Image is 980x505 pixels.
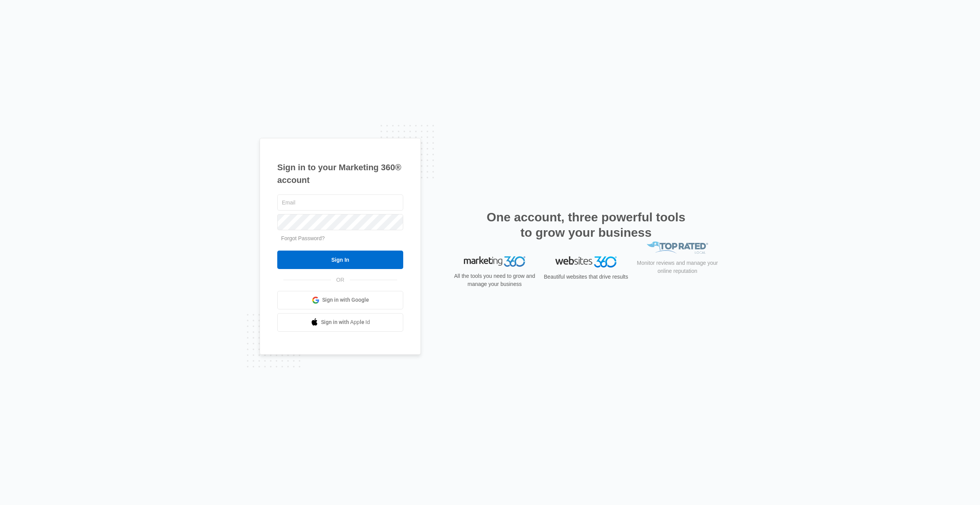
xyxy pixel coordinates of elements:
[484,209,688,240] h2: One account, three powerful tools to grow your business
[543,273,629,281] p: Beautiful websites that drive results
[277,251,403,269] input: Sign In
[647,256,708,269] img: Top Rated Local
[464,256,525,267] img: Marketing 360
[281,235,325,241] a: Forgot Password?
[277,313,403,332] a: Sign in with Apple Id
[277,161,403,186] h1: Sign in to your Marketing 360® account
[452,272,538,288] p: All the tools you need to grow and manage your business
[277,291,403,309] a: Sign in with Google
[634,274,720,290] p: Monitor reviews and manage your online reputation
[555,256,617,267] img: Websites 360
[322,296,369,304] span: Sign in with Google
[321,318,370,326] span: Sign in with Apple Id
[331,276,350,284] span: OR
[277,194,403,211] input: Email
